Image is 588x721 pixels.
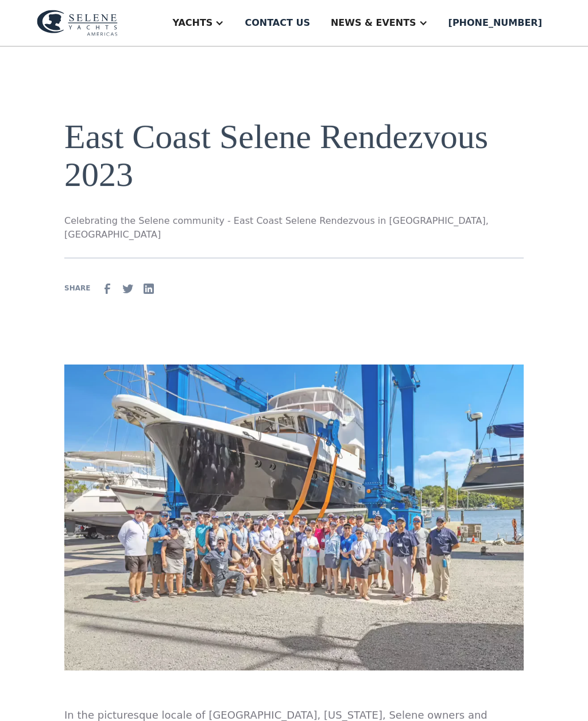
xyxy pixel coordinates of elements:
[331,16,416,30] div: News & EVENTS
[245,16,310,30] div: Contact us
[121,281,135,295] img: Twitter
[100,281,114,295] img: facebook
[64,283,90,293] div: SHARE
[64,364,524,670] img: East Coast Selene Rendezvous 2023
[448,16,542,30] div: [PHONE_NUMBER]
[64,214,524,242] p: Celebrating the Selene community - East Coast Selene Rendezvous in [GEOGRAPHIC_DATA], [GEOGRAPHIC...
[172,16,212,30] div: Yachts
[142,281,156,295] img: Linkedin
[37,10,118,36] img: logo
[64,118,524,193] h1: East Coast Selene Rendezvous 2023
